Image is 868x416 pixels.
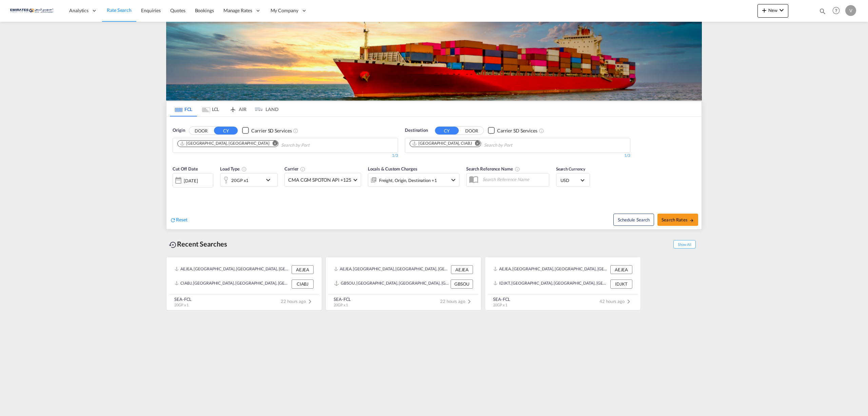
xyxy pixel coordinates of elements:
div: GBSOU [451,279,473,288]
span: Reset [176,217,188,222]
span: Quotes [170,7,185,13]
div: Jebel Ali, AEJEA [180,141,269,146]
md-tab-item: AIR [224,102,251,116]
md-chips-wrap: Chips container. Use arrow keys to select chips. [409,138,551,151]
div: [DATE] [184,178,198,184]
span: Destination [405,127,428,134]
div: 20GP x1icon-chevron-down [220,173,278,187]
md-icon: icon-chevron-down [449,176,457,184]
span: Search Currency [556,166,586,171]
md-checkbox: Checkbox No Ink [488,127,537,134]
button: DOOR [460,127,484,134]
span: Bookings [195,7,214,13]
md-icon: icon-arrow-right [689,218,694,223]
button: Search Ratesicon-arrow-right [657,214,698,226]
div: Abidjan, CIABJ [412,141,472,146]
div: V [845,5,856,16]
md-chips-wrap: Chips container. Use arrow keys to select chips. [176,138,348,151]
div: Press delete to remove this chip. [412,141,473,146]
div: Carrier SD Services [497,127,537,134]
span: Enquiries [141,7,161,13]
span: Origin [173,127,185,134]
md-icon: icon-chevron-down [777,6,786,14]
span: Carrier [284,166,305,171]
span: Load Type [220,166,247,171]
md-datepicker: Select [173,187,178,196]
span: USD [560,177,579,183]
md-icon: icon-chevron-right [306,297,314,306]
div: icon-refreshReset [170,216,188,224]
span: Locals & Custom Charges [368,166,417,171]
md-icon: icon-backup-restore [169,241,177,249]
div: AEJEA [292,265,314,274]
span: Search Rates [662,217,694,222]
div: Recent Searches [166,236,230,252]
div: 1/3 [405,153,630,159]
span: 42 hours ago [599,299,633,304]
span: Analytics [69,7,88,14]
md-icon: icon-refresh [170,217,176,223]
div: Help [830,5,845,17]
div: Freight Origin Destination Factory Stuffing [379,176,437,185]
div: AEJEA, Jebel Ali, United Arab Emirates, Middle East, Middle East [493,265,609,274]
input: Chips input. [484,140,548,151]
span: Show All [673,240,696,249]
img: LCL+%26+FCL+BACKGROUND.png [166,22,702,101]
span: My Company [271,7,298,14]
md-icon: icon-plus 400-fg [760,6,768,14]
md-icon: icon-airplane [229,105,237,110]
div: CIABJ, Abidjan, Côte d'Ivoire, Western Africa, Africa [175,279,290,288]
md-icon: icon-chevron-down [264,176,276,184]
md-tab-item: FCL [170,102,197,116]
div: AEJEA, Jebel Ali, United Arab Emirates, Middle East, Middle East [175,265,290,274]
span: CMA CGM SPOTON API +125 [288,177,351,183]
div: [DATE] [173,173,213,187]
div: SEA-FCL [334,296,351,302]
md-tab-item: LCL [197,102,224,116]
span: Manage Rates [223,7,252,14]
button: Note: By default Schedule search will only considerorigin ports, destination ports and cut off da... [613,214,654,226]
button: Remove [471,141,481,147]
input: Search Reference Name [479,174,549,184]
div: Carrier SD Services [251,127,292,134]
span: 20GP x 1 [493,303,507,307]
div: IDJKT [610,279,632,288]
md-icon: icon-chevron-right [465,297,473,306]
span: Rate Search [107,7,132,13]
button: CY [214,127,238,134]
div: OriginDOOR CY Checkbox No InkUnchecked: Search for CY (Container Yard) services for all selected ... [166,117,702,229]
md-icon: Unchecked: Search for CY (Container Yard) services for all selected carriers.Checked : Search for... [539,128,544,133]
button: Remove [268,141,278,147]
span: 22 hours ago [281,299,314,304]
div: CIABJ [292,279,314,288]
button: CY [435,127,459,134]
md-checkbox: Checkbox No Ink [242,127,292,134]
md-pagination-wrapper: Use the left and right arrow keys to navigate between tabs [170,102,278,116]
recent-search-card: AEJEA, [GEOGRAPHIC_DATA], [GEOGRAPHIC_DATA], [GEOGRAPHIC_DATA], [GEOGRAPHIC_DATA] AEJEACIABJ, [GE... [166,257,322,310]
md-icon: The selected Trucker/Carrierwill be displayed in the rate results If the rates are from another f... [300,166,305,172]
md-tab-item: LAND [251,102,278,116]
div: Freight Origin Destination Factory Stuffingicon-chevron-down [368,173,459,187]
span: New [760,7,786,13]
div: SEA-FCL [493,296,510,302]
div: GBSOU, Southampton, United Kingdom, GB & Ireland, Europe [334,279,449,288]
md-icon: Your search will be saved by the below given name [515,166,520,172]
div: AEJEA [451,265,473,274]
div: 1/3 [173,153,398,159]
md-select: Select Currency: $ USDUnited States Dollar [560,175,586,185]
div: AEJEA, Jebel Ali, United Arab Emirates, Middle East, Middle East [334,265,449,274]
span: 20GP x 1 [174,303,189,307]
md-icon: icon-chevron-right [625,297,633,306]
div: icon-magnify [819,7,826,18]
span: 22 hours ago [440,299,473,304]
div: SEA-FCL [174,296,192,302]
div: Press delete to remove this chip. [180,141,271,146]
span: 20GP x 1 [334,303,348,307]
md-icon: icon-information-outline [241,166,247,172]
button: icon-plus 400-fgNewicon-chevron-down [757,4,788,18]
recent-search-card: AEJEA, [GEOGRAPHIC_DATA], [GEOGRAPHIC_DATA], [GEOGRAPHIC_DATA], [GEOGRAPHIC_DATA] AEJEAIDJKT, [GE... [485,257,641,310]
span: Search Reference Name [466,166,520,171]
img: c67187802a5a11ec94275b5db69a26e6.png [10,3,56,18]
button: DOOR [189,127,213,134]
